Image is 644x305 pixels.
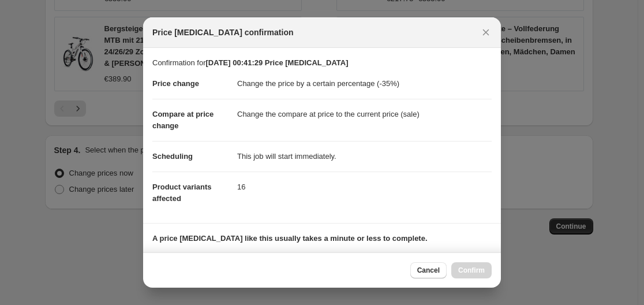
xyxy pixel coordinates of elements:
dd: Change the compare at price to the current price (sale) [237,99,492,129]
button: Cancel [410,262,447,278]
span: Cancel [417,266,440,275]
dd: This job will start immediately. [237,141,492,172]
b: A price [MEDICAL_DATA] like this usually takes a minute or less to complete. [152,234,428,243]
b: [DATE] 00:41:29 Price [MEDICAL_DATA] [205,58,348,67]
dd: 16 [237,172,492,202]
p: Confirmation for [152,57,492,69]
span: Compare at price change [152,110,214,130]
button: Close [478,24,494,40]
span: Price [MEDICAL_DATA] confirmation [152,27,294,38]
span: Product variants affected [152,183,212,203]
dd: Change the price by a certain percentage (-35%) [237,69,492,99]
span: Scheduling [152,152,193,161]
span: Price change [152,79,199,88]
